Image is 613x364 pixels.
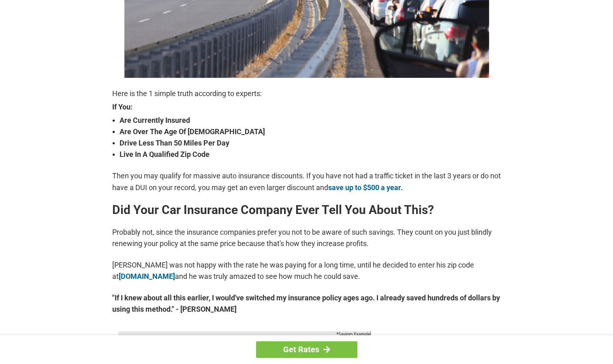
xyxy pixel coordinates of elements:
[120,115,501,126] strong: Are Currently Insured
[112,227,501,249] p: Probably not, since the insurance companies prefer you not to be aware of such savings. They coun...
[112,203,501,216] h2: Did Your Car Insurance Company Ever Tell You About This?
[112,292,501,315] strong: "If I knew about all this earlier, I would've switched my insurance policy ages ago. I already sa...
[256,341,357,358] a: Get Rates
[328,183,403,192] a: save up to $500 a year.
[112,88,501,99] p: Here is the 1 simple truth according to experts:
[112,170,501,193] p: Then you may qualify for massive auto insurance discounts. If you have not had a traffic ticket i...
[120,137,501,149] strong: Drive Less Than 50 Miles Per Day
[112,259,501,282] p: [PERSON_NAME] was not happy with the rate he was paying for a long time, until he decided to ente...
[120,126,501,137] strong: Are Over The Age Of [DEMOGRAPHIC_DATA]
[120,149,501,160] strong: Live In A Qualified Zip Code
[119,272,175,280] a: [DOMAIN_NAME]
[112,103,501,111] strong: If You:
